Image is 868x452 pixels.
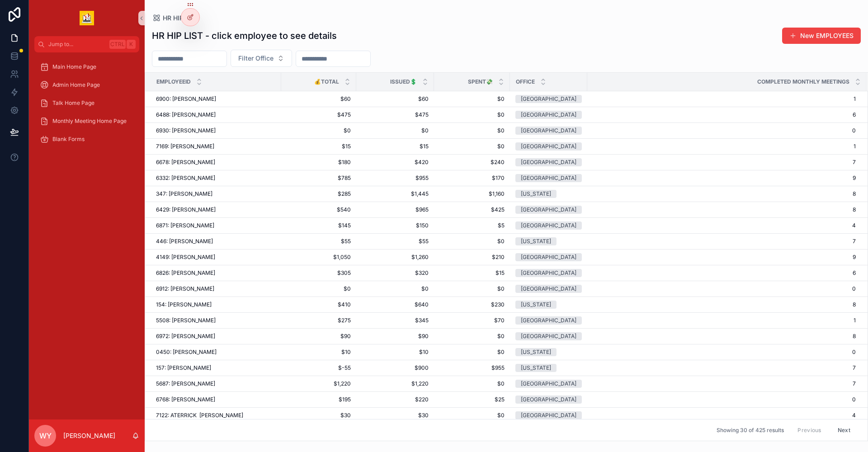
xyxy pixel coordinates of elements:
[515,332,582,340] a: [GEOGRAPHIC_DATA]
[287,206,351,213] span: $540
[362,174,429,182] a: $955
[588,111,856,118] a: 6
[362,111,429,118] a: $475
[515,411,582,419] a: [GEOGRAPHIC_DATA]
[521,206,576,214] div: [GEOGRAPHIC_DATA]
[521,269,576,277] div: [GEOGRAPHIC_DATA]
[439,301,505,308] span: $230
[156,206,216,213] span: 6429: [PERSON_NAME]
[588,238,856,245] a: 7
[588,174,856,182] span: 9
[156,348,276,356] a: 0450: [PERSON_NAME]
[588,348,856,356] a: 0
[588,190,856,198] a: 8
[439,333,505,340] a: $0
[588,269,856,277] a: 6
[34,95,139,111] a: Talk Home Page
[156,159,276,166] a: 6678: [PERSON_NAME]
[831,423,857,437] button: Next
[439,238,505,245] span: $0
[156,285,276,292] a: 6912: [PERSON_NAME]
[439,269,505,277] span: $15
[439,127,505,134] a: $0
[156,333,215,340] span: 6972: [PERSON_NAME]
[439,143,505,150] a: $0
[287,269,351,277] a: $305
[80,11,94,25] img: App logo
[362,380,429,387] span: $1,220
[287,380,351,387] a: $1,220
[521,221,576,230] div: [GEOGRAPHIC_DATA]
[287,396,351,403] span: $195
[48,41,106,48] span: Jump to...
[287,95,351,103] a: $60
[52,81,100,89] span: Admin Home Page
[362,143,429,150] a: $15
[287,127,351,134] a: $0
[287,174,351,182] a: $785
[439,206,505,213] a: $425
[156,285,214,292] span: 6912: [PERSON_NAME]
[521,111,576,119] div: [GEOGRAPHIC_DATA]
[588,364,856,372] a: 7
[588,301,856,308] span: 8
[362,159,429,166] span: $420
[717,427,784,434] span: Showing 30 of 425 results
[439,380,505,387] a: $0
[588,396,856,403] span: 0
[362,238,429,245] a: $55
[156,396,276,403] a: 6768: [PERSON_NAME]
[156,301,276,308] a: 154: [PERSON_NAME]
[588,127,856,134] a: 0
[521,237,551,245] div: [US_STATE]
[521,174,576,182] div: [GEOGRAPHIC_DATA]
[156,254,276,261] a: 4149: [PERSON_NAME]
[588,380,856,387] span: 7
[439,317,505,324] span: $70
[521,316,576,325] div: [GEOGRAPHIC_DATA]
[362,333,429,340] a: $90
[287,238,351,245] span: $55
[521,285,576,293] div: [GEOGRAPHIC_DATA]
[287,317,351,324] a: $275
[127,41,135,48] span: K
[515,395,582,404] a: [GEOGRAPHIC_DATA]
[156,111,276,118] a: 6488: [PERSON_NAME]
[515,127,582,135] a: [GEOGRAPHIC_DATA]
[521,253,576,261] div: [GEOGRAPHIC_DATA]
[152,14,197,23] a: HR HIP List
[156,380,276,387] a: 5687: [PERSON_NAME]
[362,269,429,277] span: $320
[362,127,429,134] span: $0
[515,253,582,261] a: [GEOGRAPHIC_DATA]
[156,222,214,229] span: 6871: [PERSON_NAME]
[34,113,139,129] a: Monthly Meeting Home Page
[287,159,351,166] a: $180
[588,95,856,103] a: 1
[516,78,535,85] span: Office
[287,222,351,229] span: $145
[439,190,505,198] a: $1,160
[287,301,351,308] span: $410
[52,118,127,125] span: Monthly Meeting Home Page
[362,317,429,324] span: $345
[757,78,849,85] span: Completed Monthly Meetings
[362,364,429,372] span: $900
[52,136,85,143] span: Blank Forms
[156,238,276,245] a: 446: [PERSON_NAME]
[515,111,582,119] a: [GEOGRAPHIC_DATA]
[362,301,429,308] a: $640
[287,285,351,292] span: $0
[287,254,351,261] a: $1,050
[52,63,96,71] span: Main Home Page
